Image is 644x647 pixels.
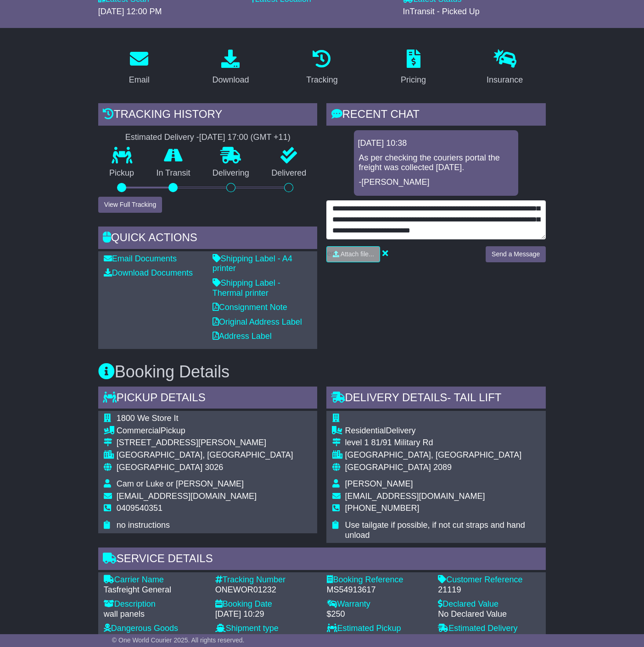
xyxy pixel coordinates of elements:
div: Customer Reference [438,575,540,585]
p: Delivered [260,168,317,178]
div: No Declared Value [438,609,540,619]
span: 1800 We Store It [117,414,179,423]
span: [PHONE_NUMBER] [345,503,419,513]
div: Description [104,599,206,609]
span: Cam or Luke or [PERSON_NAME] [117,479,244,488]
div: Booking Date [215,599,318,609]
div: Tracking [306,74,337,86]
div: Tracking Number [215,575,318,585]
button: View Full Tracking [98,197,162,213]
div: Pickup [117,426,293,436]
a: Pricing [395,46,432,89]
span: [EMAIL_ADDRESS][DOMAIN_NAME] [345,492,485,501]
span: [GEOGRAPHIC_DATA] [117,463,202,472]
div: Tracking history [98,103,318,128]
span: 0409540351 [117,503,162,513]
a: Address Label [213,332,272,341]
div: Estimated Delivery [438,624,540,634]
div: Pricing [401,74,426,86]
div: Email [129,74,150,86]
div: Pickup Details [98,387,318,411]
span: - Tail Lift [447,391,501,404]
span: InTransit - Picked Up [403,7,479,16]
span: Use tailgate if possible, if not cut straps and hand unload [345,520,525,540]
span: [DATE] 12:00 PM [98,7,162,16]
div: $250 [326,609,429,619]
div: Warranty [326,599,429,609]
span: No [104,634,114,643]
span: 2089 [433,463,452,472]
div: Dangerous Goods [104,624,206,634]
div: [STREET_ADDRESS][PERSON_NAME] [117,438,293,448]
div: Tasfreight General [104,585,206,595]
div: [DATE] 10:38 [358,138,515,149]
div: [DATE] 10:29 [215,609,318,619]
span: no instructions [117,520,170,530]
div: Quick Actions [98,227,318,251]
a: Tracking [300,46,343,89]
a: Email [123,46,156,89]
span: [EMAIL_ADDRESS][DOMAIN_NAME] [117,492,257,501]
a: Shipping Label - Thermal printer [213,278,280,298]
div: Delivery Details [326,387,546,411]
div: MS54913617 [326,585,429,595]
span: 3026 [205,463,223,472]
div: [DATE] 10:29 to 15:00 [326,634,429,644]
a: Consignment Note [213,303,287,312]
a: Download [206,46,255,89]
p: In Transit [145,168,201,178]
span: 3rd Party [215,634,249,643]
div: ONEWOR01232 [215,585,318,595]
div: 21119 [438,585,540,595]
span: Residential [345,426,386,435]
div: [GEOGRAPHIC_DATA], [GEOGRAPHIC_DATA] [117,450,293,460]
div: Service Details [98,547,546,572]
div: Estimated Pickup [326,624,429,634]
div: [DATE] 17:00 [438,634,540,644]
span: [PERSON_NAME] [345,479,413,488]
div: level 1 81/91 Military Rd [345,438,540,448]
div: wall panels [104,609,206,619]
a: Insurance [481,46,529,89]
div: RECENT CHAT [326,103,546,128]
div: Booking Reference [326,575,429,585]
div: Estimated Delivery - [98,133,318,143]
button: Send a Message [486,246,546,262]
p: Delivering [202,168,260,178]
div: Insurance [487,74,523,86]
h3: Booking Details [98,363,546,381]
a: Original Address Label [213,317,302,326]
span: Commercial [117,426,161,435]
p: -[PERSON_NAME] [358,177,514,188]
p: As per checking the couriers portal the freight was collected [DATE]. [358,153,514,173]
a: Shipping Label - A4 printer [213,254,292,273]
span: [GEOGRAPHIC_DATA] [345,463,431,472]
a: Email Documents [104,254,177,263]
div: Declared Value [438,599,540,609]
div: Shipment type [215,624,318,634]
div: [DATE] 17:00 (GMT +11) [199,133,291,143]
div: Carrier Name [104,575,206,585]
a: Download Documents [104,268,193,277]
div: Download [212,74,249,86]
span: © One World Courier 2025. All rights reserved. [112,636,245,644]
div: Delivery [345,426,540,436]
div: [GEOGRAPHIC_DATA], [GEOGRAPHIC_DATA] [345,450,540,460]
p: Pickup [98,168,145,178]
